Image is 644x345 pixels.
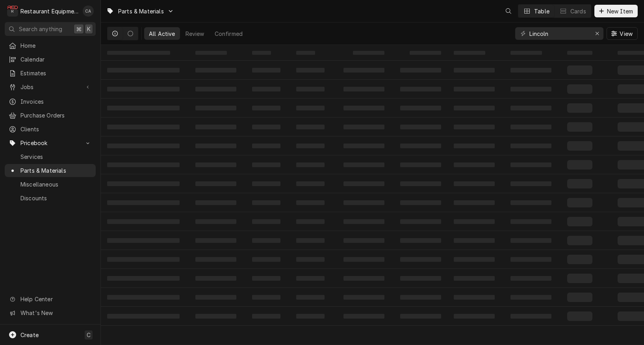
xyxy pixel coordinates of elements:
span: ‌ [195,276,236,281]
span: ‌ [252,106,280,110]
table: All Active Parts & Materials List Loading [101,45,644,345]
span: ‌ [510,87,551,91]
span: ‌ [296,295,325,300]
span: ‌ [567,51,592,55]
span: ‌ [454,276,495,281]
a: Purchase Orders [5,109,96,122]
span: ‌ [252,238,280,243]
span: ‌ [343,200,384,205]
span: ‌ [107,200,180,205]
span: ‌ [454,106,495,110]
span: ‌ [107,257,180,262]
span: Parts & Materials [118,7,164,15]
span: ‌ [567,311,592,321]
span: ‌ [252,257,280,262]
span: ‌ [107,181,180,186]
span: Parts & Materials [20,166,92,175]
div: Confirmed [215,30,243,38]
span: ‌ [296,314,325,319]
span: Pricebook [20,139,80,147]
span: ‌ [510,200,551,205]
span: ‌ [567,103,592,113]
span: ‌ [510,181,551,186]
span: ‌ [252,219,280,224]
span: ‌ [107,106,180,110]
button: Search anything⌘K [5,22,96,36]
span: ‌ [567,198,592,207]
span: ‌ [567,293,592,302]
span: ‌ [296,87,325,91]
span: ‌ [252,314,280,319]
span: ‌ [343,144,384,148]
span: Invoices [20,97,92,106]
span: Create [20,332,39,338]
span: ‌ [195,125,236,129]
span: ‌ [252,200,280,205]
span: Calendar [20,55,92,63]
span: ‌ [296,162,325,167]
div: Restaurant Equipment Diagnostics's Avatar [7,6,18,17]
span: ‌ [400,68,441,73]
button: Open search [502,5,515,17]
span: ‌ [454,200,495,205]
span: ‌ [510,314,551,319]
span: ‌ [107,295,180,300]
span: ‌ [252,87,280,91]
span: ‌ [410,51,441,55]
div: All Active [149,30,175,38]
a: Miscellaneous [5,178,96,191]
span: ‌ [454,257,495,262]
span: ‌ [296,257,325,262]
span: ‌ [400,219,441,224]
span: ‌ [454,87,495,91]
span: ‌ [510,51,542,55]
span: ‌ [567,255,592,264]
span: ‌ [296,238,325,243]
a: Discounts [5,192,96,205]
span: ‌ [454,295,495,300]
span: ‌ [252,162,280,167]
span: ‌ [107,219,180,224]
span: Purchase Orders [20,111,92,119]
span: ‌ [567,65,592,75]
span: ‌ [195,162,236,167]
span: ‌ [107,314,180,319]
span: ‌ [296,125,325,129]
span: ‌ [195,87,236,91]
span: ‌ [400,200,441,205]
span: ‌ [400,238,441,243]
span: New Item [605,7,635,15]
span: ‌ [567,141,592,151]
span: ‌ [195,106,236,110]
input: Keyword search [529,27,588,40]
span: ‌ [400,257,441,262]
div: Review [186,30,204,38]
a: Go to Help Center [5,293,96,306]
span: ‌ [343,257,384,262]
span: ‌ [252,68,280,73]
span: ‌ [252,51,271,55]
a: Go to Jobs [5,80,96,93]
span: ‌ [343,162,384,167]
span: ‌ [296,219,325,224]
span: ‌ [510,295,551,300]
span: ‌ [567,274,592,283]
span: ‌ [400,162,441,167]
span: Help Center [20,295,91,303]
span: ‌ [107,162,180,167]
span: ‌ [107,125,180,129]
span: Search anything [19,25,62,33]
span: ‌ [296,68,325,73]
span: ‌ [510,125,551,129]
span: ‌ [296,106,325,110]
span: ‌ [343,106,384,110]
span: Jobs [20,83,80,91]
span: ‌ [195,238,236,243]
span: ‌ [567,160,592,170]
span: ‌ [510,276,551,281]
span: ‌ [454,219,495,224]
a: Clients [5,123,96,136]
span: K [87,25,91,33]
span: ‌ [343,87,384,91]
span: ‌ [454,238,495,243]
